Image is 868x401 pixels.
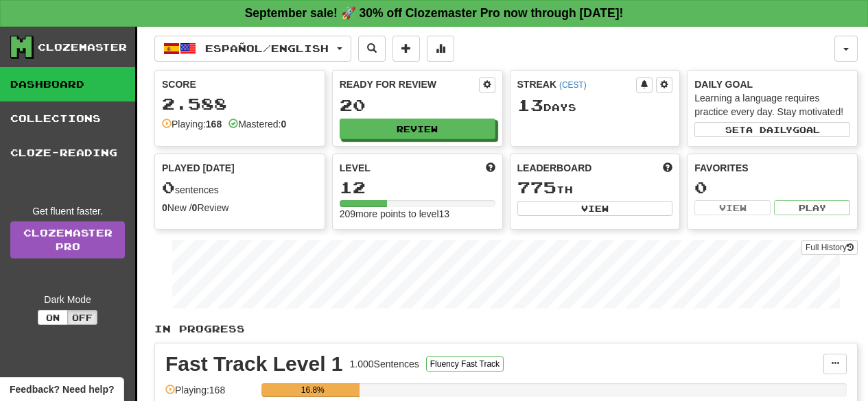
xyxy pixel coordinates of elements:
[694,200,771,215] button: View
[517,178,556,197] span: 775
[10,221,125,258] a: ClozemasterPro
[192,202,198,213] strong: 0
[38,310,68,325] button: On
[281,119,286,130] strong: 0
[392,36,420,62] button: Add sentence to collection
[694,77,850,91] div: Daily Goal
[340,97,495,114] div: 20
[162,77,318,91] div: Score
[228,117,286,131] div: Mastered:
[517,179,673,197] div: th
[10,293,125,306] div: Dark Mode
[10,382,114,396] span: Open feedback widget
[350,357,419,371] div: 1.000 Sentences
[340,161,371,175] span: Level
[266,383,360,397] div: 16.8%
[426,356,504,372] button: Fluency Fast Track
[154,36,351,62] button: Español/English
[517,77,637,91] div: Streak
[517,95,543,114] span: 13
[358,36,386,62] button: Search sentences
[162,178,175,197] span: 0
[165,354,343,374] div: Fast Track Level 1
[694,179,850,196] div: 0
[162,179,318,197] div: sentences
[340,179,495,196] div: 12
[801,240,858,255] button: Full History
[340,119,495,139] button: Review
[340,207,495,221] div: 209 more points to level 13
[663,161,672,175] span: This week in points, UTC
[340,77,479,91] div: Ready for Review
[694,122,850,137] button: Seta dailygoal
[694,91,850,119] div: Learning a language requires practice every day. Stay motivated!
[427,36,454,62] button: More stats
[162,95,318,112] div: 2.588
[559,80,587,90] a: (CEST)
[517,161,592,175] span: Leaderboard
[205,42,329,54] span: Español / English
[774,200,850,215] button: Play
[486,161,495,175] span: Score more points to level up
[517,97,673,114] div: Day s
[694,161,850,175] div: Favorites
[162,201,318,215] div: New / Review
[154,322,858,336] p: In Progress
[517,201,673,216] button: View
[162,202,167,213] strong: 0
[10,204,125,218] div: Get fluent faster.
[206,119,222,130] strong: 168
[746,125,793,134] span: a daily
[245,6,624,20] strong: September sale! 🚀 30% off Clozemaster Pro now through [DATE]!
[162,117,222,131] div: Playing:
[38,40,127,54] div: Clozemaster
[162,161,235,175] span: Played [DATE]
[67,310,97,325] button: Off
